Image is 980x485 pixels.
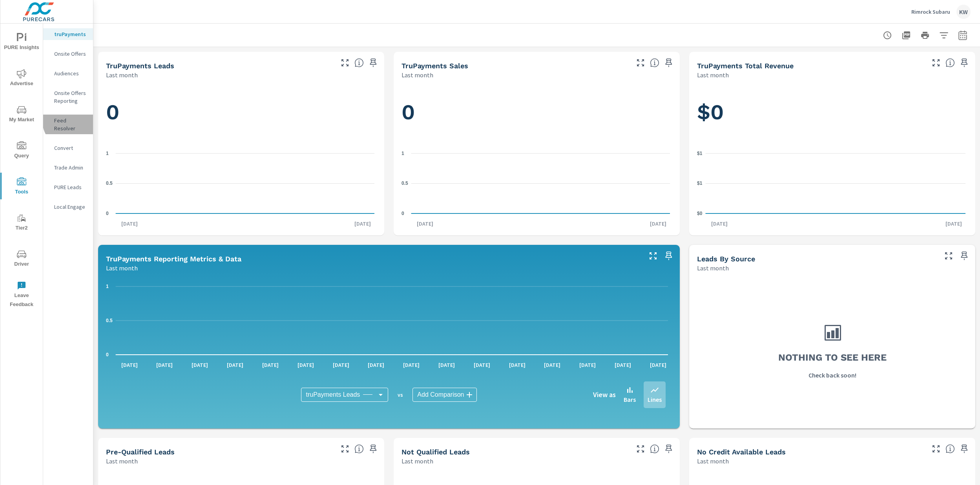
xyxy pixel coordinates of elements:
p: [DATE] [349,220,376,228]
h5: Not Qualified Leads [401,448,470,456]
h5: Leads By Source [697,255,755,263]
p: Audiences [54,69,87,77]
text: 0.5 [106,181,113,186]
span: A basic review has been done and has not approved the credit worthiness of the lead by the config... [650,444,659,454]
span: Query [3,141,40,160]
p: Trade Admin [54,164,87,171]
span: Save this to your personalized report [958,443,971,455]
p: [DATE] [574,361,601,369]
span: Total revenue from sales matched to a truPayments lead. [Source: This data is sourced from the de... [945,58,955,67]
h5: truPayments Leads [106,62,174,70]
span: Save this to your personalized report [367,57,380,69]
button: Print Report [917,27,933,43]
p: [DATE] [221,361,249,369]
span: Leave Feedback [3,281,40,309]
p: Last month [106,456,138,466]
h5: truPayments Reporting Metrics & Data [106,255,241,263]
span: My Market [3,105,40,124]
div: Audiences [43,67,93,79]
span: Number of sales matched to a truPayments lead. [Source: This data is sourced from the dealer's DM... [650,58,659,67]
span: Tier2 [3,213,40,233]
p: Last month [697,456,729,466]
button: Apply Filters [936,27,952,43]
p: Last month [401,456,433,466]
p: Onsite Offers [54,50,87,58]
p: [DATE] [468,361,496,369]
p: [DATE] [362,361,390,369]
span: Tools [3,177,40,197]
text: 0 [106,211,109,216]
p: PURE Leads [54,183,87,191]
text: 0.5 [106,318,113,323]
text: 1 [106,284,109,289]
text: $1 [697,181,703,186]
div: truPayments [43,28,93,40]
span: A basic review has been done and approved the credit worthiness of the lead by the configured cre... [354,444,364,454]
div: Feed Resolver [43,115,93,134]
p: [DATE] [411,220,439,228]
button: Make Fullscreen [634,443,647,455]
button: Make Fullscreen [339,443,351,455]
p: Convert [54,144,87,152]
p: [DATE] [116,361,143,369]
button: Make Fullscreen [930,443,942,455]
h1: $0 [697,99,967,126]
h3: Nothing to see here [778,351,887,364]
span: truPayments Leads [306,391,360,399]
text: 0.5 [401,181,408,186]
p: vs [388,391,412,398]
p: [DATE] [292,361,319,369]
div: Trade Admin [43,162,93,173]
div: truPayments Leads [301,388,388,402]
div: PURE Leads [43,181,93,193]
p: Onsite Offers Reporting [54,89,87,105]
p: [DATE] [706,220,733,228]
p: [DATE] [257,361,284,369]
p: Rimrock Subaru [911,8,950,15]
p: Last month [401,70,433,80]
p: [DATE] [151,361,178,369]
h1: 0 [106,99,376,126]
span: Save this to your personalized report [958,57,971,69]
text: 1 [106,151,109,156]
p: Lines [648,395,662,404]
p: Last month [697,263,729,273]
div: Onsite Offers [43,48,93,60]
div: Convert [43,142,93,154]
p: [DATE] [398,361,425,369]
p: Feed Resolver [54,117,87,132]
p: truPayments [54,30,87,38]
span: The number of truPayments leads. [354,58,364,67]
p: Local Engage [54,203,87,211]
p: Check back soon! [808,370,856,380]
button: Select Date Range [955,27,971,43]
h5: Pre-Qualified Leads [106,448,175,456]
div: Add Comparison [412,388,476,402]
p: [DATE] [538,361,566,369]
div: nav menu [0,24,43,312]
p: Last month [697,70,729,80]
p: [DATE] [186,361,214,369]
text: 1 [401,151,404,156]
span: Save this to your personalized report [662,250,675,262]
div: Local Engage [43,201,93,213]
h1: 0 [401,99,672,126]
h6: View as [593,391,616,399]
text: $0 [697,211,703,216]
div: Onsite Offers Reporting [43,87,93,107]
p: [DATE] [504,361,531,369]
button: Make Fullscreen [634,57,647,69]
h5: No Credit Available Leads [697,448,786,456]
span: Save this to your personalized report [662,57,675,69]
text: 0 [401,211,404,216]
span: A lead that has been submitted but has not gone through the credit application process. [945,444,955,454]
text: 0 [106,352,109,357]
p: Last month [106,263,138,273]
text: $1 [697,151,703,156]
p: [DATE] [609,361,637,369]
button: Make Fullscreen [930,57,942,69]
span: Save this to your personalized report [662,443,675,455]
span: Driver [3,250,40,269]
h5: truPayments Total Revenue [697,62,794,70]
button: "Export Report to PDF" [898,27,914,43]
